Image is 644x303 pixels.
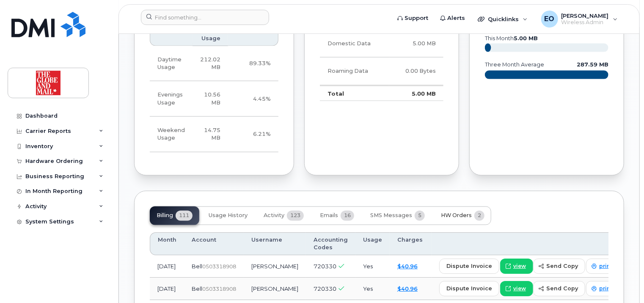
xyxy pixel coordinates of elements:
td: [DATE] [150,256,184,278]
span: Alerts [447,14,465,22]
a: Support [391,10,434,27]
td: 89.33% [228,46,278,82]
td: 10.56 MB [193,81,228,117]
span: 123 [287,211,304,221]
td: Domestic Data [320,30,389,58]
td: [DATE] [150,278,184,300]
div: Quicklinks [472,11,534,28]
th: Account [184,233,244,256]
text: 287.59 MB [577,61,608,68]
td: [PERSON_NAME] [244,256,306,278]
td: 5.00 MB [389,30,443,58]
td: 0.00 Bytes [389,58,443,85]
span: SMS Messages [370,212,412,219]
td: Weekend Usage [150,117,193,152]
span: Wireless Admin [561,19,609,26]
span: print [599,263,612,270]
span: Support [405,14,428,22]
button: dispute invoice [439,259,499,274]
td: Evenings Usage [150,81,193,117]
th: Percentage [228,23,278,46]
span: dispute invoice [446,262,492,270]
td: 5.00 MB [389,85,443,102]
span: dispute invoice [446,285,492,293]
span: 5 [415,211,425,221]
th: Accounting Codes [306,233,355,256]
input: Find something... [141,10,269,25]
td: 212.02 MB [193,46,228,82]
span: 0503318908 [202,286,236,292]
span: [PERSON_NAME] [561,12,609,19]
a: view [500,259,533,274]
span: 16 [341,211,354,221]
div: Elizabeth Oandasan [535,11,624,28]
span: view [513,285,526,293]
th: Usage [355,233,390,256]
text: this month [484,35,538,41]
button: send copy [533,259,585,274]
span: Usage History [209,212,248,219]
td: Yes [355,278,390,300]
button: send copy [533,281,585,297]
td: 4.45% [228,81,278,117]
span: 720330 [314,263,336,270]
span: 0503318908 [202,264,236,270]
td: [PERSON_NAME] [244,278,306,300]
a: $40.96 [397,263,418,270]
th: Charges [390,233,432,256]
tr: Weekdays from 6:00pm to 8:00am [150,81,278,117]
span: Emails [320,212,338,219]
td: Total [320,85,389,102]
tr: Friday from 6:00pm to Monday 8:00am [150,117,278,152]
span: Bell [192,286,202,292]
a: print [586,281,619,297]
a: print [586,259,619,274]
span: Activity [264,212,284,219]
span: send copy [546,285,578,293]
th: Username [244,233,306,256]
tspan: 5.00 MB [514,35,538,41]
a: view [500,281,533,297]
button: dispute invoice [439,281,499,297]
span: send copy [546,262,578,270]
text: three month average [484,61,544,68]
th: Month [150,233,184,256]
a: $40.96 [397,286,418,292]
span: Quicklinks [488,16,519,22]
span: view [513,263,526,270]
span: 2 [474,211,484,221]
td: Yes [355,256,390,278]
td: 6.21% [228,117,278,152]
td: 14.75 MB [193,117,228,152]
th: Device Usage [193,23,228,46]
span: Bell [192,263,202,270]
span: EO [545,14,555,24]
span: 720330 [314,286,336,292]
span: HW Orders [441,212,472,219]
td: Roaming Data [320,58,389,85]
span: print [599,285,612,293]
td: Daytime Usage [150,46,193,82]
a: Alerts [434,10,471,27]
